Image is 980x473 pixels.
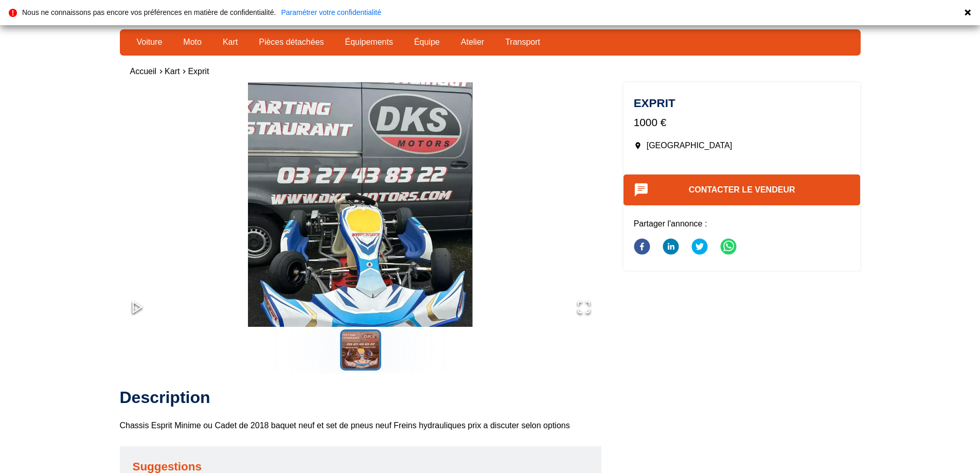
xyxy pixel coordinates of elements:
p: Nous ne connaissons pas encore vos préférences en matière de confidentialité. [22,9,276,16]
a: Contacter le vendeur [689,185,795,194]
a: Moto [176,33,208,51]
button: twitter [691,232,708,263]
button: whatsapp [720,232,737,263]
div: Thumbnail Navigation [120,329,601,371]
button: Go to Slide 1 [340,329,381,371]
a: Exprit [188,67,209,76]
button: Play or Pause Slideshow [120,290,155,327]
a: Paramétrer votre confidentialité [281,9,381,16]
p: [GEOGRAPHIC_DATA] [634,140,850,151]
a: Accueil [130,67,157,76]
button: facebook [634,232,650,263]
a: Équipe [407,33,447,51]
a: Pièces détachées [252,33,330,51]
div: Go to Slide 1 [120,82,601,327]
a: Atelier [454,33,491,51]
h1: Exprit [634,98,850,109]
a: Kart [216,33,244,51]
button: linkedin [663,232,679,263]
a: Voiture [130,33,169,51]
h2: Description [120,387,601,408]
p: Partager l'annonce : [634,218,850,230]
button: Open Fullscreen [566,290,601,327]
p: 1000 € [634,115,850,130]
a: Transport [498,33,547,51]
button: Contacter le vendeur [623,174,861,205]
a: Kart [165,67,180,76]
img: image [120,82,601,350]
a: Équipements [338,33,400,51]
div: Chassis Esprit Minime ou Cadet de 2018 baquet neuf et set de pneus neuf Freins hydrauliques prix ... [120,387,601,431]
